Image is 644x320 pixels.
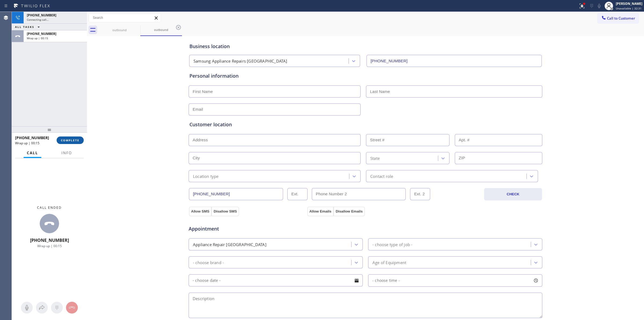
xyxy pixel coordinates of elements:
div: [PERSON_NAME] [616,1,642,6]
input: Search [89,13,161,22]
input: Phone Number 2 [312,188,406,200]
input: Address [189,134,361,146]
div: State [370,155,380,161]
span: Wrap up | 00:15 [27,36,48,40]
span: Call ended [37,205,62,210]
div: - choose brand - [193,259,224,265]
div: - choose type of job - [372,241,412,247]
div: Personal information [189,72,541,80]
button: Allow Emails [307,207,334,216]
input: Phone Number [189,188,283,200]
button: Mute [21,302,33,314]
button: Open directory [36,302,48,314]
input: First Name [189,85,361,98]
input: Last Name [366,85,542,98]
input: Ext. [287,188,308,200]
span: Call [27,150,38,155]
span: [PHONE_NUMBER] [30,237,69,243]
span: Connecting call… [27,18,49,21]
button: Disallow SMS [211,207,239,216]
input: ZIP [455,152,543,164]
button: Info [58,148,75,158]
input: City [189,152,361,164]
input: - choose date - [189,274,363,286]
button: Mute [595,2,603,10]
input: Email [189,103,361,116]
button: Hang up [66,302,78,314]
span: Wrap up | 00:15 [15,141,39,145]
button: CHECK [484,188,542,200]
div: outbound [141,28,181,32]
div: Appliance Repair [GEOGRAPHIC_DATA] [193,241,266,247]
span: COMPLETE [61,138,79,142]
button: Call [24,148,41,158]
span: Call to Customer [607,16,635,21]
span: Wrap up | 00:15 [37,244,62,248]
input: Street # [366,134,449,146]
div: Samsung Appliance Repairs [GEOGRAPHIC_DATA] [193,58,287,64]
span: [PHONE_NUMBER] [15,135,49,140]
span: ALL TASKS [15,25,34,29]
button: COMPLETE [57,136,84,144]
input: Apt. # [455,134,543,146]
button: Call to Customer [598,13,639,23]
button: Open dialpad [51,302,63,314]
button: ALL TASKS [12,24,45,30]
div: Location type [193,173,219,179]
span: Info [61,150,72,155]
span: - choose time - [372,278,400,283]
div: outbound [99,28,140,32]
span: Unavailable | 32:31 [616,6,642,10]
div: Customer location [189,121,541,128]
button: Disallow Emails [334,207,365,216]
div: Contact role [370,173,393,179]
span: [PHONE_NUMBER] [27,31,56,36]
div: Business location [189,43,541,50]
span: [PHONE_NUMBER] [27,13,56,17]
input: Phone Number [367,55,542,67]
span: Appointment [189,225,306,232]
input: Ext. 2 [410,188,430,200]
button: Allow SMS [189,207,211,216]
div: Age of Equipment [372,259,406,265]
